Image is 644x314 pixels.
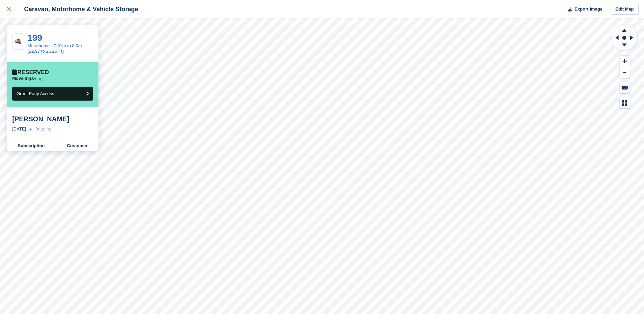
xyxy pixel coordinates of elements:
[12,69,49,76] div: Reserved
[620,67,630,78] button: Zoom Out
[27,43,82,54] a: Motorhome - 7.01m to 8.0m (22.97 to 26.25 Ft)
[620,82,630,93] button: Keyboard Shortcuts
[611,4,639,15] a: Edit Map
[13,38,24,45] img: Motorhome%20Pic.jpg
[12,115,93,123] div: [PERSON_NAME]
[7,140,56,151] a: Subscription
[620,97,630,108] button: Map Legend
[29,128,32,130] img: arrow-right-light-icn-cde0832a797a2874e46488d9cf13f60e5c3a73dbe684e267c42b8395dfbc2abf.svg
[574,6,602,13] span: Export Image
[12,126,26,133] div: [DATE]
[620,56,630,67] button: Zoom In
[27,33,42,43] a: 199
[12,76,29,81] span: Move in
[12,76,42,81] p: [DATE]
[18,5,138,13] div: Caravan, Motorhome & Vehicle Storage
[12,87,93,101] button: Grant Early Access
[56,140,98,151] a: Customer
[35,126,51,133] div: Ongoing
[564,4,603,15] button: Export Image
[17,91,54,96] span: Grant Early Access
